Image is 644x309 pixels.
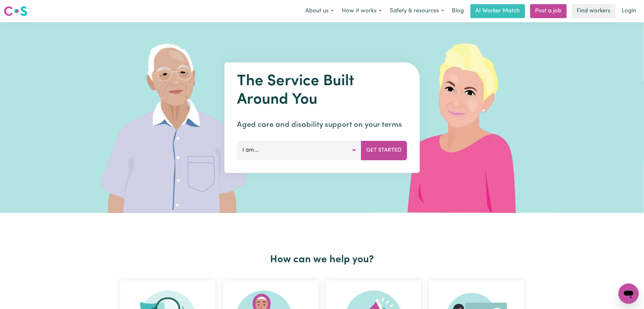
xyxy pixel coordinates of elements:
[471,4,525,18] a: AI Worker Match
[530,4,567,18] a: Post a job
[448,4,468,18] a: Blog
[116,254,528,266] h2: How can we help you?
[4,4,27,18] a: Careseekers logo
[619,284,639,304] iframe: Button to launch messaging window
[618,4,640,18] a: Login
[237,141,361,160] button: I am...
[4,5,27,17] img: Careseekers logo
[237,119,407,131] p: Aged care and disability support on your terms
[572,4,616,18] a: Find workers
[386,4,448,18] button: Safety & resources
[237,72,407,109] h1: The Service Built Around You
[301,4,338,18] button: About us
[361,141,407,160] button: Get Started
[338,4,386,18] button: How it works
